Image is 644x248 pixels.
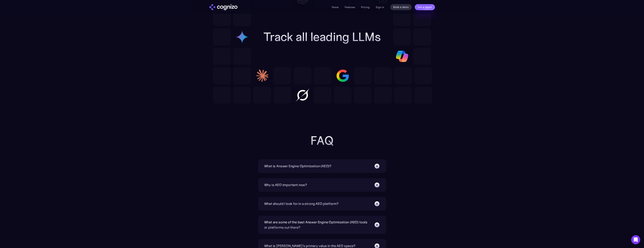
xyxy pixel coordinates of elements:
[376,5,384,9] a: Sign in
[263,30,381,44] h2: Track all leading LLMs
[631,235,640,244] div: Open Intercom Messenger
[332,5,339,9] a: Home
[361,5,370,9] a: Pricing
[264,201,338,206] div: What should I look for in a strong AEO platform?
[415,4,435,10] a: Get a report
[209,4,237,10] img: cognizo logo
[209,4,237,10] a: home
[264,220,370,230] div: What are some of the best Answer Engine Optimization (AEO) tools or platforms out there?
[264,164,331,169] div: What is Answer Engine Optimization (AEO)?
[390,4,412,10] a: Book a demo
[247,134,397,147] h2: FAQ
[264,182,307,188] div: Why is AEO important now?
[345,5,355,9] a: Features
